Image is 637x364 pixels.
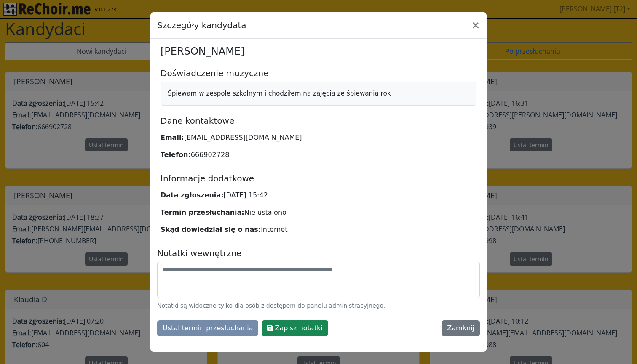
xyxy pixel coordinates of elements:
[157,248,480,258] h5: Notatki wewnętrzne
[161,204,476,221] div: Nie ustalono
[161,208,244,216] strong: Termin przesłuchania:
[161,226,261,234] strong: Skąd dowiedział się o nas:
[161,133,184,141] strong: Email:
[161,45,476,61] h4: [PERSON_NAME]
[161,191,224,199] strong: Data zgłoszenia:
[161,129,476,146] div: [EMAIL_ADDRESS][DOMAIN_NAME]
[161,173,476,183] h5: Informacje dodatkowe
[161,116,476,126] h5: Dane kontaktowe
[161,146,476,163] div: 666902728
[161,221,476,238] div: internet
[161,151,191,159] strong: Telefon:
[465,13,487,37] button: Close
[442,320,480,336] button: Zamknij
[262,320,328,336] button: Zapisz notatki
[157,320,258,336] button: Ustal termin przesłuchania
[157,19,246,32] h5: Szczegóły kandydata
[161,187,476,204] div: [DATE] 15:42
[161,68,476,78] h5: Doświadczenie muzyczne
[157,301,385,310] small: Notatki są widoczne tylko dla osób z dostępem do panelu administracyjnego.
[161,82,476,106] div: Śpiewam w zespole szkolnym i chodziłem na zajęcia ze śpiewania rok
